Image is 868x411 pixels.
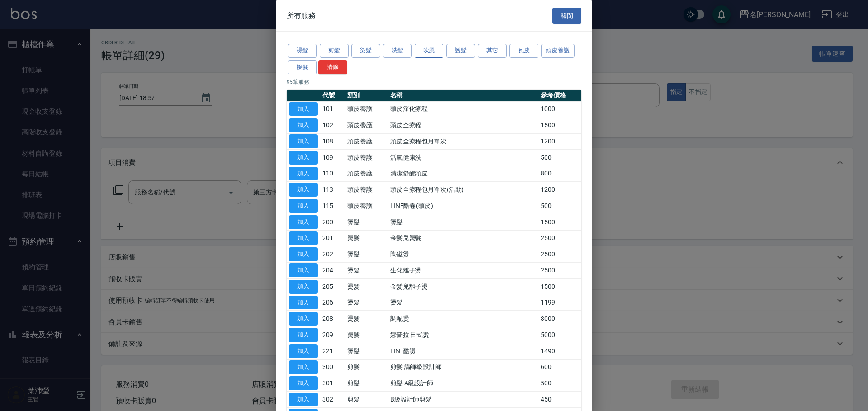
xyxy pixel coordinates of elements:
td: 301 [320,375,345,391]
th: 類別 [345,89,388,101]
button: 吹風 [415,44,443,58]
td: 頭皮養護 [345,133,388,149]
td: 燙髮 [345,327,388,343]
th: 代號 [320,89,345,101]
button: 加入 [289,312,318,326]
button: 加入 [289,118,318,132]
td: 5000 [538,327,581,343]
td: 頭皮養護 [345,117,388,133]
button: 加入 [289,215,318,229]
td: B級設計師剪髮 [388,391,538,407]
td: 101 [320,101,345,117]
td: 209 [320,327,345,343]
button: 加入 [289,296,318,309]
td: 頭皮全療程包月單次 [388,133,538,149]
td: 1500 [538,117,581,133]
td: 300 [320,359,345,375]
button: 清除 [318,60,347,74]
button: 關閉 [552,7,581,24]
td: 生化離子燙 [388,262,538,278]
td: 450 [538,391,581,407]
td: 109 [320,149,345,166]
td: 221 [320,343,345,359]
button: 剪髮 [320,44,349,58]
td: 108 [320,133,345,149]
p: 95 筆服務 [287,78,581,86]
button: 接髮 [288,60,317,74]
th: 參考價格 [538,89,581,101]
td: 2500 [538,230,581,246]
td: 204 [320,262,345,278]
td: 500 [538,375,581,391]
td: 1000 [538,101,581,117]
td: 206 [320,295,345,311]
button: 加入 [289,199,318,213]
span: 所有服務 [287,11,316,20]
td: 頭皮養護 [345,181,388,198]
td: 調配燙 [388,310,538,327]
td: 娜普拉 日式燙 [388,327,538,343]
td: 1490 [538,343,581,359]
td: 2500 [538,262,581,278]
td: 1199 [538,295,581,311]
td: 剪髮 [345,375,388,391]
td: 金髮兒燙髮 [388,230,538,246]
td: 剪髮 A級設計師 [388,375,538,391]
td: 頭皮養護 [345,166,388,182]
td: 燙髮 [345,278,388,295]
td: 燙髮 [345,310,388,327]
td: 金髮兒離子燙 [388,278,538,295]
button: 加入 [289,150,318,164]
button: 燙髮 [288,44,317,58]
td: 剪髮 [345,391,388,407]
td: 剪髮 講師級設計師 [388,359,538,375]
td: 頭皮養護 [345,149,388,166]
td: 燙髮 [345,230,388,246]
button: 染髮 [351,44,380,58]
td: 1500 [538,278,581,295]
td: 1200 [538,133,581,149]
td: 1500 [538,214,581,230]
td: 剪髮 [345,359,388,375]
td: 燙髮 [388,214,538,230]
button: 加入 [289,279,318,293]
th: 名稱 [388,89,538,101]
td: 燙髮 [345,214,388,230]
td: 302 [320,391,345,407]
td: 頭皮全療程包月單次(活動) [388,181,538,198]
button: 頭皮養護 [541,44,575,58]
td: 燙髮 [345,295,388,311]
td: 2500 [538,246,581,262]
td: 頭皮全療程 [388,117,538,133]
td: 燙髮 [345,262,388,278]
button: 加入 [289,231,318,245]
td: 202 [320,246,345,262]
td: 115 [320,198,345,214]
td: 113 [320,181,345,198]
button: 加入 [289,183,318,197]
td: 208 [320,310,345,327]
button: 加入 [289,247,318,261]
button: 加入 [289,102,318,116]
td: 205 [320,278,345,295]
td: LINE酷燙 [388,343,538,359]
button: 加入 [289,328,318,342]
td: 1200 [538,181,581,198]
td: 600 [538,359,581,375]
td: 活氧健康洗 [388,149,538,166]
td: 800 [538,166,581,182]
td: 頭皮養護 [345,101,388,117]
td: 燙髮 [345,343,388,359]
td: 500 [538,149,581,166]
button: 洗髮 [383,44,412,58]
td: 陶磁燙 [388,246,538,262]
button: 加入 [289,166,318,180]
td: 頭皮養護 [345,198,388,214]
td: LINE酷卷(頭皮) [388,198,538,214]
td: 201 [320,230,345,246]
td: 102 [320,117,345,133]
td: 110 [320,166,345,182]
td: 200 [320,214,345,230]
button: 加入 [289,393,318,406]
td: 燙髮 [345,246,388,262]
